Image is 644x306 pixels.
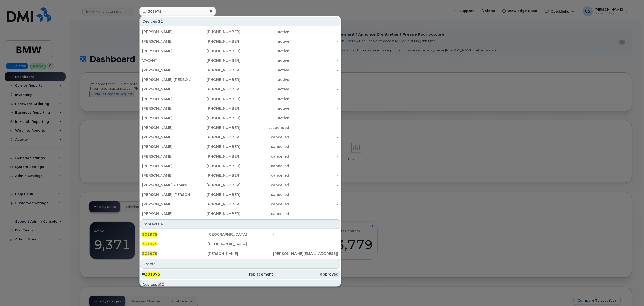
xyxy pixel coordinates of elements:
[240,29,289,34] div: active
[140,219,340,229] div: Contacts
[289,39,339,44] div: -
[191,29,241,34] div: [PHONE_NUMBER]
[191,192,241,197] div: [PHONE_NUMBER]
[140,230,340,239] a: 301975[GEOGRAPHIC_DATA]-
[142,87,191,92] div: [PERSON_NAME]
[289,163,339,168] div: -
[240,58,289,63] div: active
[140,209,340,218] a: [PERSON_NAME][PHONE_NUMBER]cancelled-
[142,48,191,53] div: [PERSON_NAME]
[140,37,340,46] a: [PERSON_NAME][PHONE_NUMBER]active-
[142,125,191,130] div: [PERSON_NAME]
[140,270,340,279] a: #301975replacementapproved
[191,182,241,188] div: [PHONE_NUMBER]
[142,115,191,120] div: [PERSON_NAME]
[191,211,241,216] div: [PHONE_NUMBER]
[191,173,241,178] div: [PHONE_NUMBER]
[240,39,289,44] div: active
[158,282,164,287] span: .CO
[273,272,338,277] div: approved
[191,202,241,207] div: [PHONE_NUMBER]
[289,115,339,120] div: -
[240,202,289,207] div: cancelled
[142,77,191,82] div: [PERSON_NAME] [PERSON_NAME]
[140,85,340,94] a: [PERSON_NAME][PHONE_NUMBER]active-
[142,251,157,256] span: 301975
[289,144,339,149] div: -
[240,68,289,73] div: active
[140,171,340,180] a: [PERSON_NAME][PHONE_NUMBER]cancelled-
[140,56,340,65] a: VACANT .[PHONE_NUMBER]active-
[140,142,340,151] a: [PERSON_NAME][PHONE_NUMBER]cancelled-
[240,125,289,130] div: suspended
[289,125,339,130] div: -
[145,272,160,277] span: 301975
[191,77,241,82] div: [PHONE_NUMBER]
[289,96,339,101] div: -
[191,135,241,140] div: [PHONE_NUMBER]
[289,58,339,63] div: -
[208,241,273,247] div: [GEOGRAPHIC_DATA]
[142,68,191,73] div: [PERSON_NAME]
[140,17,340,26] div: Devices
[140,259,340,269] div: Orders
[161,222,163,227] span: 4
[289,202,339,207] div: -
[240,154,289,159] div: cancelled
[289,77,339,82] div: -
[289,182,339,188] div: -
[240,135,289,140] div: cancelled
[289,106,339,111] div: -
[191,115,241,120] div: [PHONE_NUMBER]
[191,154,241,159] div: [PHONE_NUMBER]
[191,125,241,130] div: [PHONE_NUMBER]
[208,232,273,237] div: [GEOGRAPHIC_DATA]
[289,154,339,159] div: -
[191,87,241,92] div: [PHONE_NUMBER]
[240,77,289,82] div: active
[240,211,289,216] div: cancelled
[191,39,241,44] div: [PHONE_NUMBER]
[142,272,208,277] div: #
[240,96,289,101] div: active
[273,241,338,247] div: -
[191,163,241,168] div: [PHONE_NUMBER]
[240,144,289,149] div: cancelled
[289,173,339,178] div: -
[140,123,340,132] a: [PERSON_NAME][PHONE_NUMBER]suspended-
[140,104,340,113] a: [PERSON_NAME][PHONE_NUMBER]active-
[140,66,340,75] a: [PERSON_NAME][PHONE_NUMBER]active-
[140,280,340,289] div: Devices
[142,135,191,140] div: [PERSON_NAME]
[142,211,191,216] div: [PERSON_NAME]
[240,163,289,168] div: cancelled
[289,211,339,216] div: -
[140,133,340,142] a: [PERSON_NAME][PHONE_NUMBER]cancelled-
[140,113,340,123] a: [PERSON_NAME][PHONE_NUMBER]active-
[273,251,338,256] div: [PERSON_NAME][EMAIL_ADDRESS][PERSON_NAME][DOMAIN_NAME]
[142,232,157,237] span: 301975
[142,39,191,44] div: [PERSON_NAME]
[289,68,339,73] div: -
[240,48,289,53] div: active
[191,58,241,63] div: [PHONE_NUMBER]
[240,192,289,197] div: cancelled
[140,94,340,103] a: [PERSON_NAME][PHONE_NUMBER]active-
[240,106,289,111] div: active
[142,96,191,101] div: [PERSON_NAME]
[140,75,340,84] a: [PERSON_NAME] [PERSON_NAME][PHONE_NUMBER]active-
[240,173,289,178] div: cancelled
[142,154,191,159] div: [PERSON_NAME]
[142,106,191,111] div: [PERSON_NAME]
[289,135,339,140] div: -
[140,180,340,190] a: [PERSON_NAME] - spare[PHONE_NUMBER]cancelled-
[140,190,340,199] a: [PERSON_NAME].[PERSON_NAME]-C6[PHONE_NUMBER]cancelled-
[191,144,241,149] div: [PHONE_NUMBER]
[140,249,340,258] a: 301975[PERSON_NAME][PERSON_NAME][EMAIL_ADDRESS][PERSON_NAME][DOMAIN_NAME]
[142,192,191,197] div: [PERSON_NAME].[PERSON_NAME]-C6
[140,152,340,161] a: [PERSON_NAME][PHONE_NUMBER]cancelled-
[191,68,241,73] div: [PHONE_NUMBER]
[158,19,163,24] span: 21
[140,239,340,249] a: 301975[GEOGRAPHIC_DATA]-
[142,182,191,188] div: [PERSON_NAME] - spare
